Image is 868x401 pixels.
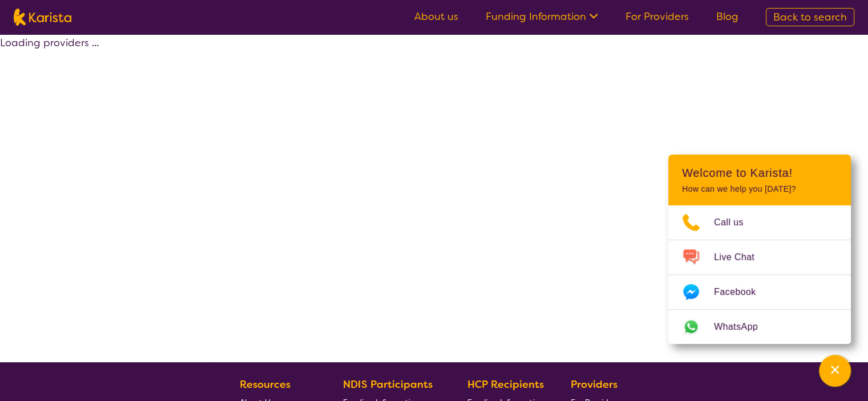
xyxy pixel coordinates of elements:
[714,214,757,231] span: Call us
[240,378,290,391] b: Resources
[766,8,854,26] a: Back to search
[773,10,847,24] span: Back to search
[571,378,617,391] b: Providers
[414,10,458,23] a: About us
[714,249,768,266] span: Live Chat
[625,10,689,23] a: For Providers
[682,184,837,194] p: How can we help you [DATE]?
[14,9,71,26] img: Karista logo
[714,283,769,301] span: Facebook
[714,318,772,335] span: WhatsApp
[668,310,851,344] a: Web link opens in a new tab.
[467,378,544,391] b: HCP Recipients
[343,378,433,391] b: NDIS Participants
[668,205,851,344] ul: Choose channel
[716,10,738,23] a: Blog
[682,166,837,180] h2: Welcome to Karista!
[819,355,851,387] button: Channel Menu
[668,155,851,344] div: Channel Menu
[486,10,598,23] a: Funding Information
